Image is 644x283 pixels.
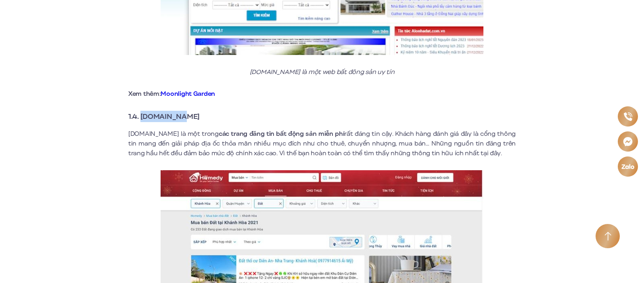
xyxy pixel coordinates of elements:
[219,129,345,138] strong: các trang đăng tin bất động sản miễn phí
[623,136,633,147] img: Messenger icon
[623,112,632,121] img: Phone icon
[128,89,215,98] strong: Xem thêm:
[161,89,215,98] a: Moonlight Garden
[604,232,611,241] img: Arrow icon
[128,111,200,122] strong: 1.4. [DOMAIN_NAME]
[128,129,516,158] p: [DOMAIN_NAME] là một trong rất đáng tin cậy. Khách hàng đánh giá đây là cổng thông tin mang đến g...
[250,68,395,76] em: [DOMAIN_NAME] là một web bất đông sản uy tín
[621,164,635,170] img: Zalo icon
